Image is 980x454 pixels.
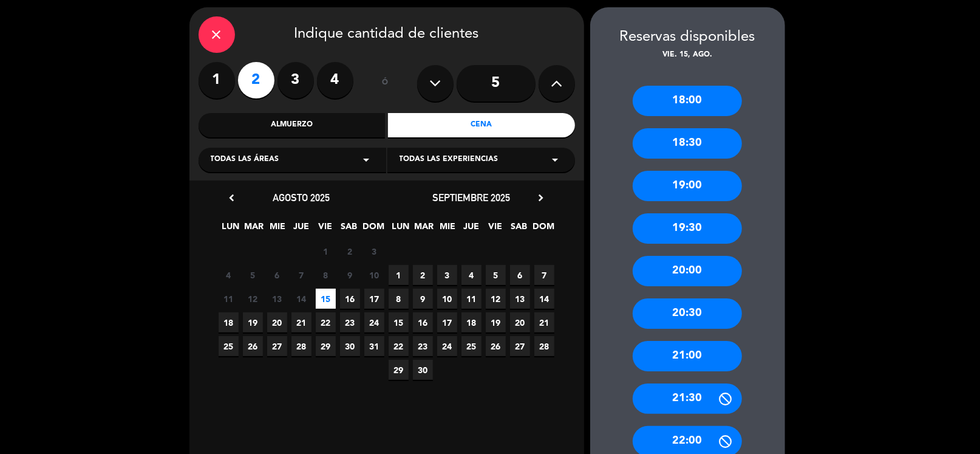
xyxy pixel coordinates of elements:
[291,336,311,356] span: 28
[277,62,314,98] label: 3
[291,289,311,309] span: 14
[590,26,785,49] div: Reservas disponibles
[316,312,336,332] span: 22
[243,289,263,309] span: 12
[389,265,409,285] span: 1
[633,86,742,116] div: 18:00
[219,312,239,332] span: 18
[486,312,506,332] span: 19
[534,265,554,285] span: 7
[219,265,239,285] span: 4
[413,289,433,309] span: 9
[244,219,264,239] span: MAR
[510,289,530,309] span: 13
[485,219,505,239] span: VIE
[316,289,336,309] span: 15
[389,360,409,380] span: 29
[364,241,384,261] span: 3
[340,265,360,285] span: 9
[535,191,548,204] i: chevron_right
[199,113,386,137] div: Almuerzo
[486,289,506,309] span: 12
[243,312,263,332] span: 19
[534,289,554,309] span: 14
[243,265,263,285] span: 5
[291,219,311,239] span: JUE
[633,171,742,201] div: 19:00
[316,336,336,356] span: 29
[438,219,458,239] span: MIE
[534,312,554,332] span: 21
[534,336,554,356] span: 28
[317,62,353,98] label: 4
[340,289,360,309] span: 16
[510,265,530,285] span: 6
[199,16,575,53] div: Indique cantidad de clientes
[437,312,457,332] span: 17
[400,154,499,166] span: Todas las experiencias
[461,289,481,309] span: 11
[414,219,434,239] span: MAR
[291,312,311,332] span: 21
[219,336,239,356] span: 25
[268,219,288,239] span: MIE
[510,312,530,332] span: 20
[389,336,409,356] span: 22
[359,153,374,167] i: arrow_drop_down
[486,265,506,285] span: 5
[461,265,481,285] span: 4
[433,191,511,204] span: septiembre 2025
[362,219,383,239] span: DOM
[243,336,263,356] span: 26
[315,219,335,239] span: VIE
[633,298,742,329] div: 20:30
[340,241,360,261] span: 2
[340,336,360,356] span: 30
[461,336,481,356] span: 25
[291,265,311,285] span: 7
[211,154,279,166] span: Todas las áreas
[533,219,553,239] span: DOM
[486,336,506,356] span: 26
[364,289,384,309] span: 17
[273,191,330,204] span: agosto 2025
[219,289,239,309] span: 11
[316,241,336,261] span: 1
[339,219,359,239] span: SAB
[267,265,287,285] span: 6
[510,336,530,356] span: 27
[548,153,563,167] i: arrow_drop_down
[633,383,742,414] div: 21:30
[364,336,384,356] span: 31
[509,219,529,239] span: SAB
[220,219,240,239] span: LUN
[226,191,239,204] i: chevron_left
[388,113,575,137] div: Cena
[389,312,409,332] span: 15
[199,62,235,98] label: 1
[633,256,742,286] div: 20:00
[238,62,274,98] label: 2
[390,219,410,239] span: LUN
[437,289,457,309] span: 10
[413,312,433,332] span: 16
[413,265,433,285] span: 2
[413,336,433,356] span: 23
[461,312,481,332] span: 18
[437,336,457,356] span: 24
[437,265,457,285] span: 3
[389,289,409,309] span: 8
[633,341,742,371] div: 21:00
[267,336,287,356] span: 27
[590,49,785,61] div: vie. 15, ago.
[209,27,224,42] i: close
[364,265,384,285] span: 10
[633,213,742,244] div: 19:30
[633,128,742,159] div: 18:30
[364,312,384,332] span: 24
[366,62,405,105] div: ó
[461,219,481,239] span: JUE
[413,360,433,380] span: 30
[267,312,287,332] span: 20
[340,312,360,332] span: 23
